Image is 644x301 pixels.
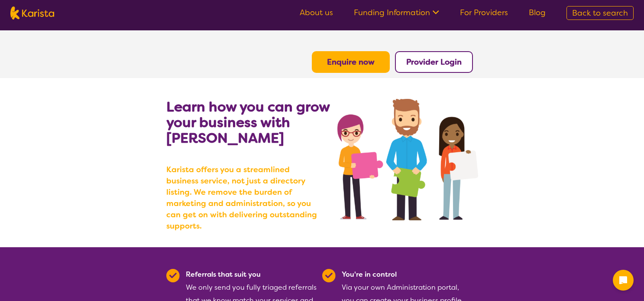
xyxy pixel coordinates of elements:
img: Karista logo [10,7,54,20]
img: grow your business with Karista [337,99,478,220]
a: Blog [529,7,546,18]
a: Enquire now [327,57,375,67]
b: Referrals that suit you [186,270,261,279]
b: You're in control [342,270,397,279]
button: Provider Login [395,51,473,73]
img: Tick [166,269,180,282]
a: Provider Login [406,57,462,67]
b: Karista offers you a streamlined business service, not just a directory listing. We remove the bu... [166,164,322,232]
a: Funding Information [354,7,439,18]
b: Learn how you can grow your business with [PERSON_NAME] [166,98,330,147]
span: Back to search [572,8,628,18]
a: Back to search [566,6,634,20]
img: Tick [322,269,336,282]
a: About us [300,7,333,18]
button: Enquire now [312,51,390,73]
a: For Providers [460,7,508,18]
